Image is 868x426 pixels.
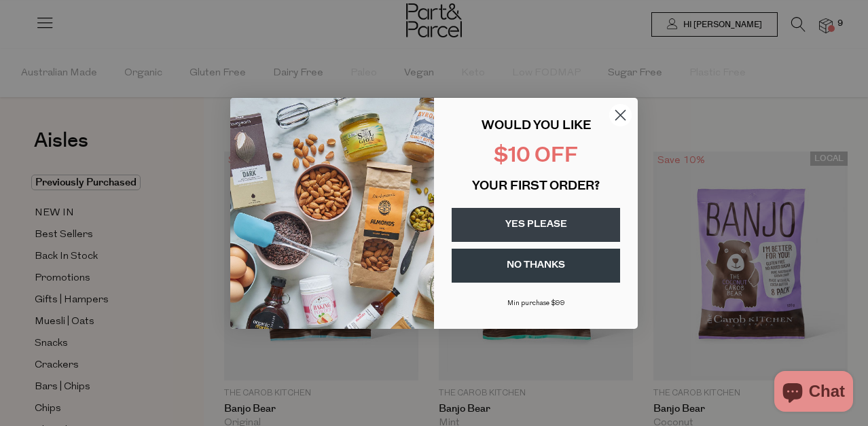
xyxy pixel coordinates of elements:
inbox-online-store-chat: Shopify online store chat [770,371,857,415]
span: $10 OFF [494,146,578,167]
button: Close dialog [609,103,632,127]
button: NO THANKS [452,249,620,283]
img: 43fba0fb-7538-40bc-babb-ffb1a4d097bc.jpeg [230,98,434,329]
span: Min purchase $99 [507,300,565,307]
span: YOUR FIRST ORDER? [472,181,600,193]
span: WOULD YOU LIKE [482,120,591,132]
button: YES PLEASE [452,208,620,242]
